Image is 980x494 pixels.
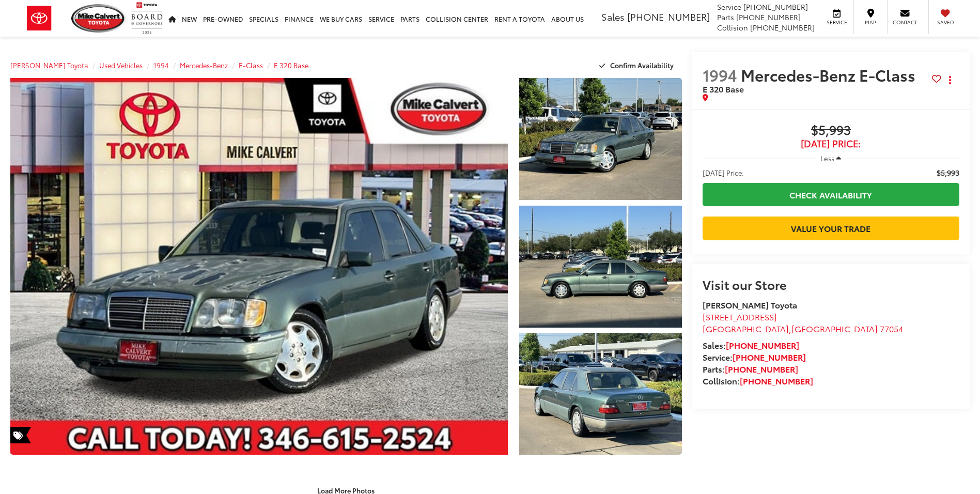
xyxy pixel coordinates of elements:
[941,71,959,89] button: Actions
[736,12,801,22] span: [PHONE_NUMBER]
[717,2,741,12] span: Service
[703,123,959,138] span: $5,993
[518,76,683,201] img: 1994 Mercedes-Benz E-Class E 320 Base
[740,375,813,387] a: [PHONE_NUMBER]
[601,10,625,23] span: Sales
[99,60,143,70] a: Used Vehicles
[893,19,917,26] span: Contact
[594,56,682,74] button: Confirm Availability
[519,333,681,455] a: Expand Photo 3
[750,22,815,33] span: [PHONE_NUMBER]
[518,332,683,456] img: 1994 Mercedes-Benz E-Class E 320 Base
[703,311,777,322] span: [STREET_ADDRESS]
[726,339,799,351] a: [PHONE_NUMBER]
[816,149,847,167] button: Less
[703,339,799,351] strong: Sales:
[703,183,959,206] a: Check Availability
[937,167,959,178] span: $5,993
[725,363,798,375] a: [PHONE_NUMBER]
[934,19,957,26] span: Saved
[71,4,126,33] img: Mike Calvert Toyota
[717,22,748,33] span: Collision
[949,76,951,84] span: dropdown dots
[180,60,228,70] a: Mercedes-Benz
[703,322,789,334] span: [GEOGRAPHIC_DATA]
[703,277,959,291] h2: Visit our Store
[627,10,710,23] span: [PHONE_NUMBER]
[859,19,882,26] span: Map
[703,351,806,363] strong: Service:
[820,153,834,163] span: Less
[10,427,31,443] span: Special
[703,167,744,178] span: [DATE] Price:
[519,206,681,328] a: Expand Photo 2
[733,351,806,363] a: [PHONE_NUMBER]
[703,217,959,240] a: Value Your Trade
[880,322,903,334] span: 77054
[703,138,959,149] span: [DATE] Price:
[10,78,508,455] a: Expand Photo 0
[518,204,683,329] img: 1994 Mercedes-Benz E-Class E 320 Base
[5,76,513,457] img: 1994 Mercedes-Benz E-Class E 320 Base
[153,60,169,70] a: 1994
[825,19,848,26] span: Service
[703,375,813,387] strong: Collision:
[274,60,308,70] a: E 320 Base
[239,60,263,70] a: E-Class
[703,363,798,375] strong: Parts:
[519,78,681,200] a: Expand Photo 1
[703,64,737,86] span: 1994
[703,322,903,334] span: ,
[741,64,919,86] span: Mercedes-Benz E-Class
[717,12,734,22] span: Parts
[610,60,674,70] span: Confirm Availability
[743,2,808,12] span: [PHONE_NUMBER]
[10,60,88,70] a: [PERSON_NAME] Toyota
[703,83,744,95] span: E 320 Base
[703,299,797,311] strong: [PERSON_NAME] Toyota
[703,311,903,334] a: [STREET_ADDRESS] [GEOGRAPHIC_DATA],[GEOGRAPHIC_DATA] 77054
[791,322,878,334] span: [GEOGRAPHIC_DATA]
